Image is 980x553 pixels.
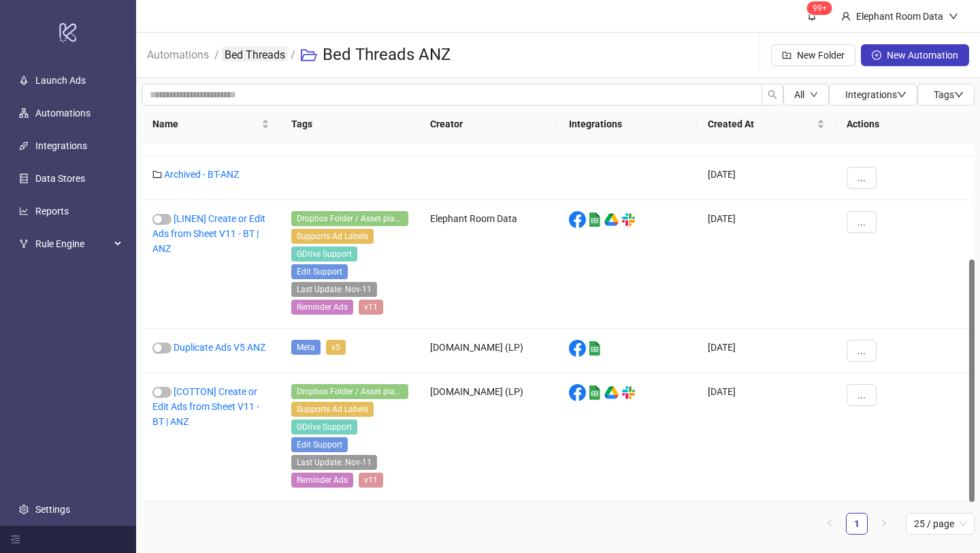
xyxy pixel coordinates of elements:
[810,91,818,99] span: down
[949,12,958,21] span: down
[301,47,317,63] span: folder-open
[914,513,966,534] span: 25 / page
[819,513,840,535] button: left
[19,239,29,249] span: fork
[873,513,895,535] li: Next Page
[797,50,845,61] span: New Folder
[291,247,357,262] span: GDrive Support
[174,342,265,353] a: Duplicate Ads V5 ANZ
[359,473,383,488] span: v11
[35,504,70,515] a: Settings
[897,90,906,99] span: down
[291,33,295,77] li: /
[323,44,451,66] h3: Bed Threads ANZ
[697,200,836,329] div: [DATE]
[291,420,357,434] span: GDrive Support
[280,106,419,143] th: Tags
[291,384,408,399] span: Dropbox Folder / Asset placement detection
[697,156,836,200] div: [DATE]
[954,90,964,99] span: down
[807,1,832,15] sup: 1558
[847,340,877,362] button: ...
[847,211,877,233] button: ...
[847,167,877,189] button: ...
[291,229,374,244] span: Supports Ad Labels
[861,44,969,66] button: New Automation
[152,213,265,254] a: [LINEN] Create or Edit Ads from Sheet V11 - BT | ANZ
[35,140,87,151] a: Integrations
[35,173,85,184] a: Data Stores
[291,300,353,315] span: Reminder Ads
[164,169,239,180] a: Archived - BT-ANZ
[857,217,866,227] span: ...
[782,50,791,60] span: folder-add
[880,519,888,527] span: right
[152,170,162,179] span: folder
[873,513,895,535] button: right
[697,106,836,143] th: Created At
[887,50,958,61] span: New Automation
[419,106,558,143] th: Creator
[152,386,259,427] a: [COTTON] Create or Edit Ads from Sheet V11 - BT | ANZ
[214,33,219,77] li: /
[35,75,86,86] a: Launch Ads
[845,89,906,100] span: Integrations
[558,106,697,143] th: Integrations
[857,390,866,400] span: ...
[847,513,867,534] a: 1
[708,116,814,131] span: Created At
[934,89,964,100] span: Tags
[836,106,975,143] th: Actions
[359,300,383,315] span: v11
[697,373,836,502] div: [DATE]
[807,11,817,20] span: bell
[11,535,20,544] span: menu-fold
[768,90,777,99] span: search
[419,373,558,502] div: [DOMAIN_NAME] (LP)
[826,519,834,527] span: left
[841,12,851,21] span: user
[419,200,558,329] div: Elephant Room Data
[222,46,288,61] a: Bed Threads
[152,116,259,131] span: Name
[917,84,975,106] button: Tagsdown
[291,340,321,355] span: Meta
[291,455,377,470] span: Last Update: Nov-11
[819,513,840,535] li: Previous Page
[906,513,975,535] div: Page Size
[291,264,348,279] span: Edit Support
[326,340,346,355] span: v5
[291,211,408,226] span: Dropbox Folder / Asset placement detection
[35,206,69,217] a: Reports
[851,9,949,24] div: Elephant Room Data
[142,106,280,143] th: Name
[829,84,917,106] button: Integrationsdown
[35,108,91,118] a: Automations
[291,282,377,297] span: Last Update: Nov-11
[291,402,374,417] span: Supports Ad Labels
[846,513,868,535] li: 1
[794,89,804,100] span: All
[857,345,866,356] span: ...
[291,437,348,452] span: Edit Support
[144,46,212,61] a: Automations
[697,329,836,373] div: [DATE]
[291,473,353,488] span: Reminder Ads
[419,329,558,373] div: [DOMAIN_NAME] (LP)
[872,50,881,60] span: plus-circle
[847,384,877,406] button: ...
[771,44,855,66] button: New Folder
[857,172,866,183] span: ...
[783,84,829,106] button: Alldown
[35,230,110,257] span: Rule Engine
